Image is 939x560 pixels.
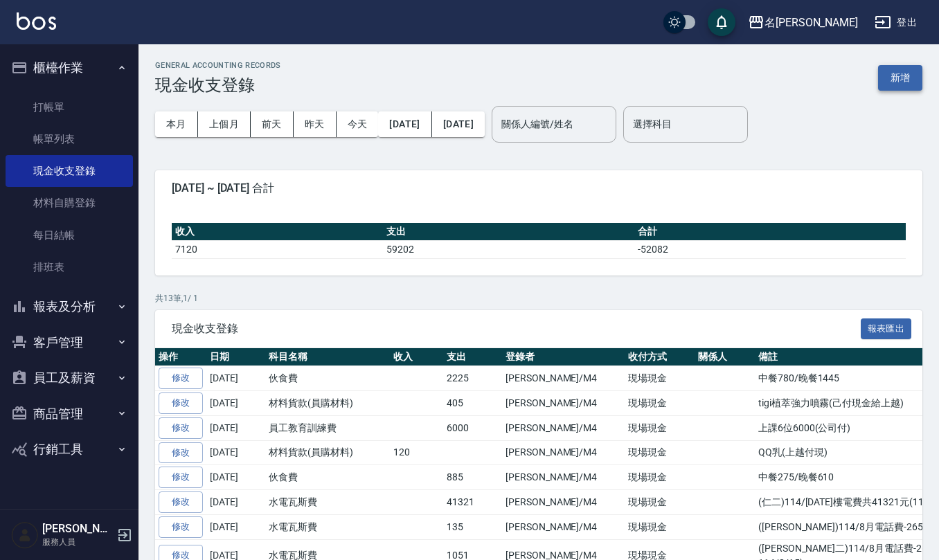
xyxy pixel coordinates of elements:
td: 41321 [443,490,502,515]
th: 合計 [634,223,906,241]
button: 前天 [251,111,294,137]
td: [DATE] [206,465,265,490]
th: 操作 [155,348,206,366]
td: 員工教育訓練費 [265,415,390,440]
p: 服務人員 [42,536,113,548]
a: 修改 [159,467,203,488]
th: 收入 [390,348,443,366]
td: 現場現金 [625,415,695,440]
a: 修改 [159,491,203,513]
span: 現金收支登錄 [172,322,861,336]
button: 登出 [869,10,922,35]
a: 現金收支登錄 [6,155,133,187]
td: [DATE] [206,490,265,515]
button: 行銷工具 [6,431,133,467]
a: 修改 [159,442,203,464]
button: [DATE] [432,111,485,137]
a: 每日結帳 [6,219,133,251]
td: [PERSON_NAME]/M4 [502,415,625,440]
h2: GENERAL ACCOUNTING RECORDS [155,61,281,70]
td: [PERSON_NAME]/M4 [502,366,625,391]
a: 排班表 [6,251,133,283]
td: 伙食費 [265,465,390,490]
button: 今天 [337,111,379,137]
button: 本月 [155,111,198,137]
td: 現場現金 [625,490,695,515]
td: [DATE] [206,366,265,391]
a: 修改 [159,368,203,389]
a: 打帳單 [6,91,133,123]
td: 59202 [383,240,634,258]
button: 報表匯出 [861,318,912,340]
th: 收入 [172,223,383,241]
td: 120 [390,440,443,465]
td: 現場現金 [625,391,695,416]
td: 現場現金 [625,440,695,465]
button: 昨天 [294,111,337,137]
button: 報表及分析 [6,289,133,325]
td: 現場現金 [625,514,695,539]
td: [PERSON_NAME]/M4 [502,391,625,416]
td: -52082 [634,240,906,258]
a: 帳單列表 [6,123,133,155]
button: save [708,8,735,36]
div: 名[PERSON_NAME] [764,14,858,31]
td: [PERSON_NAME]/M4 [502,490,625,515]
a: 修改 [159,417,203,439]
td: [PERSON_NAME]/M4 [502,440,625,465]
h5: [PERSON_NAME] [42,522,113,536]
td: 6000 [443,415,502,440]
td: 405 [443,391,502,416]
td: 伙食費 [265,366,390,391]
button: 商品管理 [6,396,133,432]
th: 關係人 [695,348,755,366]
th: 支出 [383,223,634,241]
button: 員工及薪資 [6,360,133,396]
th: 支出 [443,348,502,366]
td: [DATE] [206,514,265,539]
td: 水電瓦斯費 [265,514,390,539]
td: [DATE] [206,415,265,440]
th: 登錄者 [502,348,625,366]
th: 日期 [206,348,265,366]
button: 上個月 [198,111,251,137]
a: 報表匯出 [861,321,912,334]
button: 櫃檯作業 [6,50,133,86]
th: 科目名稱 [265,348,390,366]
p: 共 13 筆, 1 / 1 [155,292,922,305]
td: [PERSON_NAME]/M4 [502,465,625,490]
td: 材料貨款(員購材料) [265,391,390,416]
h3: 現金收支登錄 [155,75,281,95]
td: 135 [443,514,502,539]
a: 材料自購登錄 [6,187,133,219]
a: 修改 [159,392,203,414]
td: [DATE] [206,440,265,465]
td: 現場現金 [625,465,695,490]
button: 新增 [878,65,922,91]
td: 材料貨款(員購材料) [265,440,390,465]
img: Person [11,521,39,549]
td: [PERSON_NAME]/M4 [502,514,625,539]
td: 7120 [172,240,383,258]
td: 2225 [443,366,502,391]
th: 收付方式 [625,348,695,366]
td: 現場現金 [625,366,695,391]
td: 水電瓦斯費 [265,490,390,515]
a: 新增 [878,71,922,84]
button: 客戶管理 [6,325,133,361]
td: [DATE] [206,391,265,416]
a: 修改 [159,516,203,538]
img: Logo [17,12,56,30]
td: 885 [443,465,502,490]
span: [DATE] ~ [DATE] 合計 [172,181,906,195]
button: 名[PERSON_NAME] [742,8,864,37]
button: [DATE] [378,111,431,137]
